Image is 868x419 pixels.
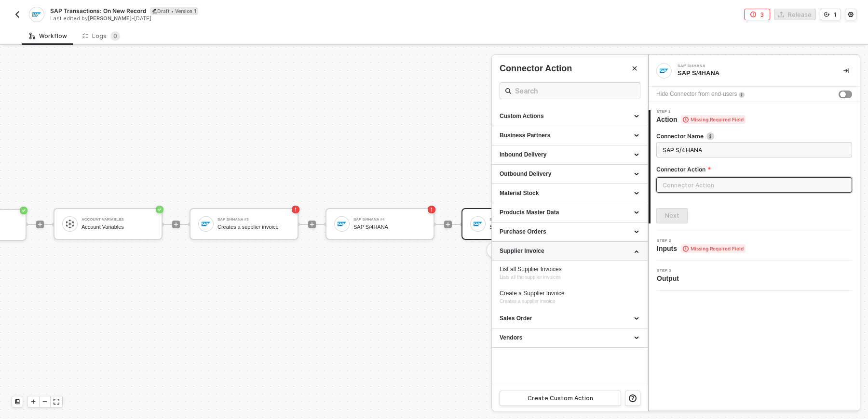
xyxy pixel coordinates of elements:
div: 1 [834,11,837,19]
div: Connector Action [500,63,640,75]
div: Purchase Orders [500,228,640,236]
span: Step 1 [656,110,746,114]
span: Lists all the supplier invoices [500,275,561,280]
img: integration-icon [32,10,41,19]
button: Create Custom Action [500,391,621,406]
img: back [14,11,21,18]
div: Hide Connector from end-users [656,90,737,99]
div: Create a Supplier Invoice [500,289,640,298]
input: Search [515,85,625,97]
span: icon-versioning [824,12,830,17]
span: icon-expand [54,399,59,405]
label: Connector Action [656,165,852,173]
span: icon-edit [152,8,157,13]
span: icon-settings [848,12,854,17]
span: SAP Transactions: On New Record [50,7,146,15]
div: Sales Order [500,314,640,323]
div: Create Custom Action [528,394,593,402]
img: icon-info [706,132,714,140]
div: 3 [760,11,764,19]
div: Logs [82,31,120,41]
div: Outbound Delivery [500,170,640,178]
span: icon-minus [42,399,48,405]
span: icon-search [505,87,511,95]
span: Output [657,274,683,283]
span: Inputs [657,244,746,253]
button: Next [656,208,688,223]
sup: 0 [110,31,120,41]
div: SAP S/4HANA [678,69,828,78]
div: Draft • Version 1 [150,7,198,15]
span: Step 3 [657,269,683,273]
span: icon-error-page [750,12,756,17]
div: Custom Actions [500,112,640,120]
div: Step 1Action Missing Required FieldConnector Nameicon-infoConnector ActionNext [649,110,860,223]
input: Connector Action [656,177,852,193]
div: List all Supplier Invoices [500,265,640,274]
div: Products Master Data [500,209,640,217]
span: Missing Required Field [681,244,746,253]
div: SAP S/4HANA [678,64,822,68]
span: icon-collapse-right [843,68,849,74]
span: Creates a supplier invoice [500,299,555,304]
span: icon-play [30,399,36,405]
img: icon-info [739,92,745,98]
button: Close [629,63,640,74]
button: Release [774,9,816,20]
img: integration-icon [660,66,668,75]
button: back [12,9,23,20]
span: Step 2 [657,239,746,243]
button: 1 [820,9,841,20]
div: Business Partners [500,131,640,140]
span: [PERSON_NAME] [88,15,132,22]
div: Workflow [29,32,67,40]
div: Material Stock [500,189,640,197]
div: Last edited by - [DATE] [50,15,433,22]
label: Connector Name [656,132,852,140]
span: Missing Required Field [681,115,746,124]
button: 3 [744,9,770,20]
div: Inbound Delivery [500,151,640,159]
div: Supplier Invoice [500,247,640,255]
input: Enter description [663,144,844,155]
span: Action [656,115,746,124]
div: Vendors [500,334,640,342]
